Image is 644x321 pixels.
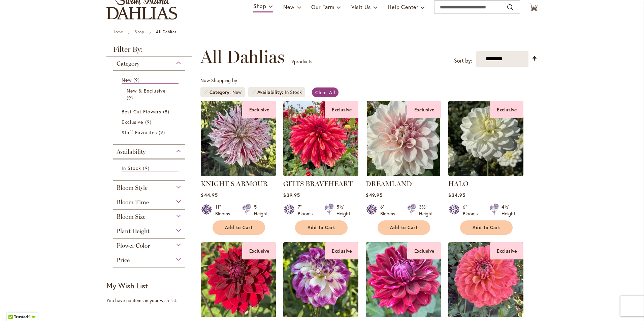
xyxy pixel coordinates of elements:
iframe: Launch Accessibility Center [5,297,24,316]
a: HALO Exclusive [448,171,523,177]
span: Staff Favorites [122,129,157,136]
span: New & Exclusive [127,87,166,94]
div: Exclusive [490,242,523,259]
a: New &amp; Exclusive [127,87,173,101]
div: Exclusive [325,242,358,259]
div: 4½' Height [502,204,515,217]
span: Plant Height [117,227,150,235]
a: Remove Category New [204,90,208,94]
a: SWEET NECTAR Exclusive [448,312,523,319]
span: Add to Cart [473,225,500,230]
div: 5½' Height [336,204,350,217]
a: OPENING NIGHT Exclusive [201,312,276,319]
a: HALO [448,180,468,188]
span: Shop [253,2,266,9]
div: Exclusive [407,101,441,118]
span: $39.95 [283,192,300,198]
a: GITTS BRAVEHEART [283,180,353,188]
div: 5' Height [254,204,268,217]
a: MISS ATTITUDE Exclusive [283,312,358,319]
div: 6" Blooms [463,204,482,217]
a: Shop [135,29,144,34]
img: SWEET NECTAR [448,242,523,317]
button: Add to Cart [213,220,265,235]
img: GITTS BRAVEHEART [283,101,358,176]
a: DREAMLAND [366,180,412,188]
span: Bloom Size [117,213,146,220]
span: Exclusive [122,119,143,125]
img: OPENING NIGHT [201,242,276,317]
div: 6" Blooms [380,204,399,217]
div: 11" Blooms [215,204,234,217]
a: Remove Availability In Stock [252,90,256,94]
span: 8 [163,108,171,115]
span: Price [117,256,130,264]
span: Add to Cart [390,225,418,230]
span: Now Shopping by [200,77,237,83]
img: STAR DUST [366,242,441,317]
a: Staff Favorites [122,129,179,136]
span: Flower Color [117,242,150,249]
button: Add to Cart [295,220,348,235]
span: 9 [143,165,151,172]
span: Clear All [315,89,335,96]
a: In Stock 9 [122,165,179,172]
strong: My Wish List [106,281,148,290]
div: In Stock [285,89,302,96]
div: Exclusive [242,242,276,259]
a: DREAMLAND Exclusive [366,171,441,177]
a: Clear All [312,87,339,97]
img: HALO [448,101,523,176]
img: MISS ATTITUDE [283,242,358,317]
a: KNIGHTS ARMOUR Exclusive [201,171,276,177]
span: 9 [145,118,153,126]
span: New [283,3,294,10]
span: Category [117,60,139,67]
div: You have no items in your wish list. [106,297,196,304]
span: 9 [127,94,135,101]
a: KNIGHT'S ARMOUR [201,180,268,188]
span: Add to Cart [225,225,253,230]
div: Exclusive [325,101,358,118]
span: Bloom Style [117,184,148,191]
img: DREAMLAND [366,101,441,176]
span: $34.95 [448,192,465,198]
span: All Dahlias [200,47,285,67]
strong: All Dahlias [156,29,176,34]
label: Sort by: [454,55,472,67]
a: Exclusive [122,118,179,126]
div: 3½' Height [419,204,433,217]
a: STAR DUST Exclusive [366,312,441,319]
span: Availability [117,148,146,155]
span: Category [210,89,232,96]
span: Our Farm [311,3,334,10]
a: Home [112,29,123,34]
span: Help Center [388,3,418,10]
button: Add to Cart [378,220,430,235]
div: 7" Blooms [298,204,317,217]
div: New [232,89,241,96]
div: Exclusive [490,101,523,118]
img: KNIGHTS ARMOUR [201,101,276,176]
span: 9 [159,129,167,136]
span: Best Cut Flowers [122,108,161,115]
span: New [122,77,132,83]
p: products [291,56,312,67]
span: 9 [133,76,141,83]
span: $44.95 [201,192,218,198]
span: In Stock [122,165,141,171]
div: Exclusive [407,242,441,259]
div: Exclusive [242,101,276,118]
span: Availability [257,89,285,96]
span: 9 [291,58,294,65]
button: Add to Cart [460,220,513,235]
a: GITTS BRAVEHEART Exclusive [283,171,358,177]
span: Bloom Time [117,199,149,206]
a: Best Cut Flowers [122,108,179,115]
span: Visit Us [351,3,371,10]
a: New [122,76,179,84]
span: Add to Cart [308,225,335,230]
strong: Filter By: [106,46,192,57]
span: $49.95 [366,192,382,198]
